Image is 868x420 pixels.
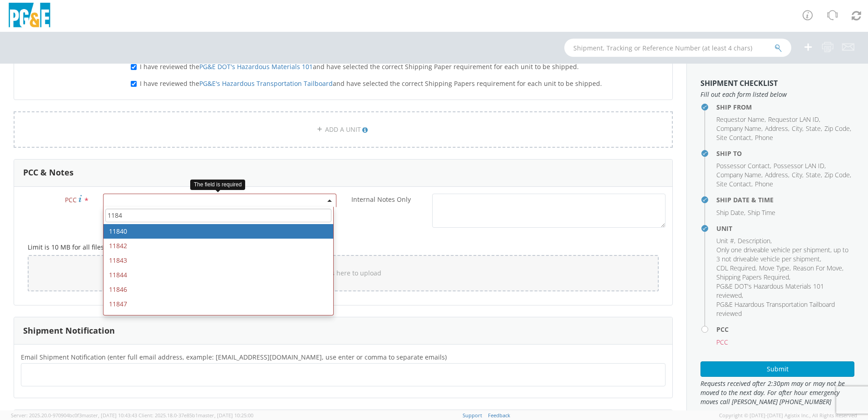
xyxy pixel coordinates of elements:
span: Requestor LAN ID [768,115,819,124]
input: Shipment, Tracking or Reference Number (at least 4 chars) [564,39,791,57]
li: , [716,236,735,245]
li: , [738,236,772,245]
li: , [824,170,851,180]
h3: PCC & Notes [23,168,74,177]
li: , [716,180,753,189]
h4: Ship From [716,104,854,110]
li: , [716,170,763,180]
span: PG&E Hazardous Transportation Tailboard reviewed [716,300,835,318]
span: PCC [65,195,77,204]
span: master, [DATE] 10:43:43 [82,412,137,419]
h4: PCC [716,326,854,333]
span: Address [765,124,788,133]
li: , [806,170,822,180]
span: City [792,124,802,133]
li: , [716,124,763,133]
li: 11844 [104,268,333,282]
li: , [765,170,789,180]
span: Client: 2025.18.0-37e85b1 [138,412,253,419]
span: Ship Date [716,208,744,217]
span: Fill out each form listed below [700,90,854,99]
li: , [716,208,745,217]
div: The field is required [190,180,245,190]
span: Requestor Name [716,115,764,124]
span: I have reviewed the and have selected the correct Shipping Paper requirement for each unit to be ... [140,62,579,71]
li: , [792,124,804,133]
li: , [765,124,789,133]
span: City [792,170,802,179]
span: Reason For Move [793,264,842,272]
a: Feedback [488,412,510,419]
span: Ship Time [748,208,775,217]
span: Company Name [716,124,761,133]
span: Address [765,170,788,179]
span: Phone [755,180,773,188]
h4: Ship Date & Time [716,196,854,203]
a: ADD A UNIT [14,111,673,148]
span: Zip Code [824,124,850,133]
li: , [768,115,820,124]
span: State [806,124,821,133]
li: , [759,264,791,273]
span: I have reviewed the and have selected the correct Shipping Papers requirement for each unit to be... [140,79,602,88]
li: , [716,115,766,124]
span: Move Type [759,264,789,272]
span: Unit # [716,236,734,245]
a: Support [463,412,482,419]
span: Site Contact [716,133,751,142]
span: Requests received after 2:30pm may or may not be moved to the next day. For after hour emergency ... [700,379,854,406]
a: PG&E's Hazardous Transportation Tailboard [199,79,333,88]
span: State [806,170,821,179]
li: , [824,124,851,133]
li: , [774,161,826,170]
li: , [806,124,822,133]
li: 11842 [104,239,333,253]
strong: Shipment Checklist [700,78,778,88]
span: Zip Code [824,170,850,179]
h5: Limit is 10 MB for all files and 10 MB for a one file. Only .pdf, .png and .jpeg files may be upl... [28,244,659,250]
h4: Unit [716,225,854,232]
span: Shipping Papers Required [716,273,789,281]
li: , [716,161,771,170]
li: , [716,133,753,142]
li: , [793,264,843,273]
li: 11848 [104,311,333,326]
span: Site Contact [716,180,751,188]
li: , [716,264,757,273]
a: PG&E DOT's Hazardous Materials 101 [199,62,313,71]
input: I have reviewed thePG&E's Hazardous Transportation Tailboardand have selected the correct Shippin... [131,81,137,87]
li: 11846 [104,282,333,297]
li: , [716,282,852,300]
span: Only one driveable vehicle per shipment, up to 3 not driveable vehicle per shipment [716,245,848,263]
li: 11840 [104,224,333,239]
span: Email Shipment Notification (enter full email address, example: jdoe01@agistix.com, use enter or ... [21,353,447,361]
span: PCC [716,338,728,346]
input: I have reviewed thePG&E DOT's Hazardous Materials 101and have selected the correct Shipping Paper... [131,64,137,70]
img: pge-logo-06675f144f4cfa6a6814.png [7,3,52,30]
span: Possessor LAN ID [774,161,824,170]
span: Copyright © [DATE]-[DATE] Agistix Inc., All Rights Reserved [719,412,857,419]
span: Drop files here to upload [306,269,381,277]
span: CDL Required [716,264,755,272]
button: Submit [700,361,854,377]
li: , [792,170,804,180]
span: PG&E DOT's Hazardous Materials 101 reviewed [716,282,824,300]
li: , [716,273,790,282]
span: Possessor Contact [716,161,770,170]
li: 11847 [104,297,333,311]
span: Internal Notes Only [351,195,411,204]
li: 11843 [104,253,333,268]
span: Description [738,236,770,245]
span: Server: 2025.20.0-970904bc0f3 [11,412,137,419]
h3: Shipment Notification [23,326,115,335]
li: , [716,245,852,264]
span: master, [DATE] 10:25:00 [198,412,253,419]
h4: Ship To [716,150,854,157]
span: Phone [755,133,773,142]
span: Company Name [716,170,761,179]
